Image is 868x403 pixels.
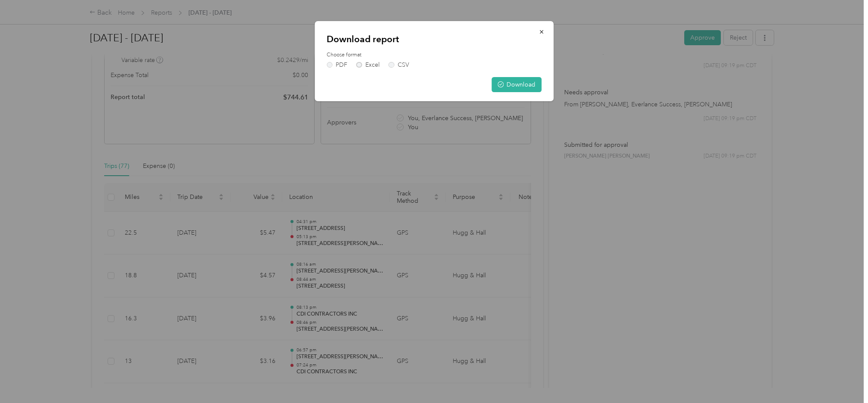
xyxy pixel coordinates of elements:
[327,62,347,68] label: PDF
[327,51,541,59] label: Choose format
[491,77,541,92] button: Download
[820,355,868,403] iframe: Everlance-gr Chat Button Frame
[356,62,380,68] label: Excel
[389,62,409,68] label: CSV
[327,33,541,45] p: Download report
